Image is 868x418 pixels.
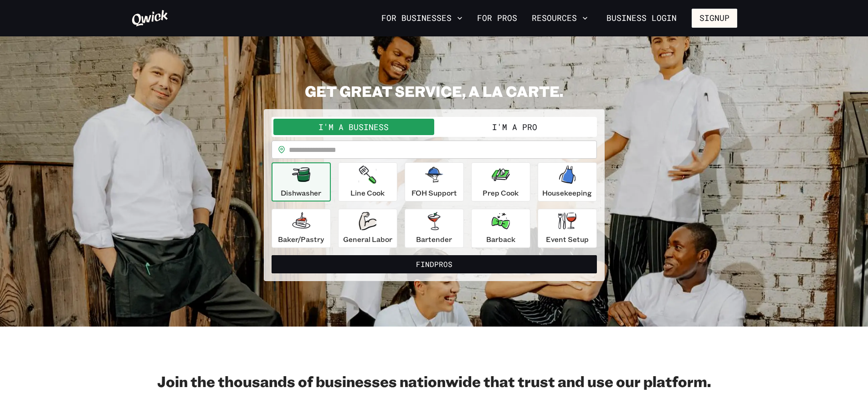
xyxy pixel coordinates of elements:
button: For Businesses [378,10,466,26]
p: General Labor [343,234,392,245]
p: Prep Cook [483,187,519,198]
p: Event Setup [546,234,589,245]
button: Dishwasher [272,162,331,201]
button: FindPros [272,255,597,273]
button: I'm a Business [273,119,434,135]
button: Resources [528,10,591,26]
h2: Join the thousands of businesses nationwide that trust and use our platform. [131,372,737,390]
a: For Pros [473,10,521,26]
h2: GET GREAT SERVICE, A LA CARTE. [264,82,605,100]
p: Housekeeping [542,187,592,198]
button: Bartender [405,209,464,248]
button: Signup [692,9,737,28]
button: I'm a Pro [434,119,595,135]
p: Baker/Pastry [278,234,324,245]
p: FOH Support [411,187,457,198]
button: Event Setup [538,209,597,248]
button: FOH Support [405,162,464,201]
p: Barback [486,234,515,245]
p: Line Cook [350,187,385,198]
a: Business Login [599,9,684,28]
button: Baker/Pastry [272,209,331,248]
button: Prep Cook [471,162,530,201]
p: Bartender [416,234,452,245]
button: General Labor [338,209,397,248]
button: Line Cook [338,162,397,201]
button: Barback [471,209,530,248]
p: Dishwasher [281,187,321,198]
button: Housekeeping [538,162,597,201]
